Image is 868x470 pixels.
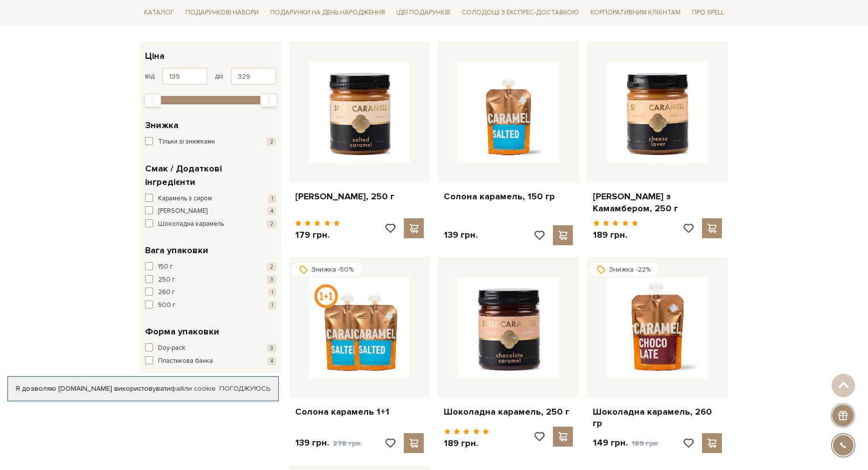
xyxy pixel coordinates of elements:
span: 250 г [158,275,175,285]
span: від [145,72,155,81]
span: Карамель з сиром [158,194,212,204]
a: Солона карамель 1+1 [295,406,424,418]
span: до [215,72,223,81]
button: Пластикова банка 4 [145,356,276,366]
a: Шоколадна карамель, 250 г [444,406,573,418]
div: Знижка -22% [589,262,659,277]
span: Ціна [145,49,165,63]
p: 179 грн. [295,229,341,241]
a: [PERSON_NAME], 250 г [295,191,424,202]
p: 189 грн. [593,229,638,241]
button: Тільки зі знижками 2 [145,137,276,147]
p: 139 грн. [295,437,362,449]
img: Солона карамель 1+1 [309,277,410,378]
a: [PERSON_NAME] з Камамбером, 250 г [593,191,722,214]
button: 250 г 3 [145,275,276,285]
a: файли cookie [171,384,216,393]
span: 2 [267,263,276,271]
button: 150 г 2 [145,262,276,272]
a: Про Spell [688,5,728,20]
button: Doy-pack 3 [145,343,276,353]
img: Шоколадна карамель, 260 гр [607,277,708,378]
input: Ціна [162,68,207,85]
img: Солона карамель, 150 гр [458,62,559,163]
button: Карамель з сиром 1 [145,194,276,204]
a: Подарункові набори [181,5,263,20]
span: Смак / Додаткові інгредієнти [145,162,274,189]
a: Корпоративним клієнтам [586,5,685,20]
span: 4 [267,357,276,365]
span: 278 грн. [333,439,362,448]
div: Я дозволяю [DOMAIN_NAME] використовувати [8,384,278,393]
span: Тільки зі знижками [158,137,215,147]
a: Погоджуюсь [219,384,270,393]
span: 500 г [158,301,175,311]
p: 189 грн. [444,438,489,449]
span: 189 грн. [632,439,659,448]
span: Пластикова банка [158,356,213,366]
span: [PERSON_NAME] [158,206,207,216]
div: Max [260,93,277,107]
span: 1 [268,288,276,297]
span: Знижка [145,119,178,132]
span: 1 [268,301,276,310]
span: 4 [267,207,276,215]
span: Форма упаковки [145,325,219,338]
a: Подарунки на День народження [266,5,389,20]
button: [PERSON_NAME] 4 [145,206,276,216]
span: Вага упаковки [145,244,208,257]
button: 260 г 1 [145,288,276,298]
span: 2 [267,138,276,146]
span: Doy-pack [158,343,185,353]
a: Солодощі з експрес-доставкою [458,4,583,21]
span: 1 [268,194,276,203]
button: Шоколадна карамель 2 [145,219,276,229]
div: Min [144,93,161,107]
a: Каталог [140,5,178,20]
a: Солона карамель, 150 гр [444,191,573,202]
p: 149 грн. [593,437,659,449]
span: 3 [267,276,276,284]
span: 150 г [158,262,173,272]
span: 260 г [158,288,175,298]
span: Шоколадна карамель [158,219,224,229]
button: 500 г 1 [145,301,276,311]
span: 2 [267,220,276,228]
a: Шоколадна карамель, 260 гр [593,406,722,430]
p: 139 грн. [444,229,478,241]
a: Ідеї подарунків [392,5,454,20]
span: 3 [267,344,276,352]
div: Знижка -50% [291,262,362,277]
input: Ціна [231,68,276,85]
